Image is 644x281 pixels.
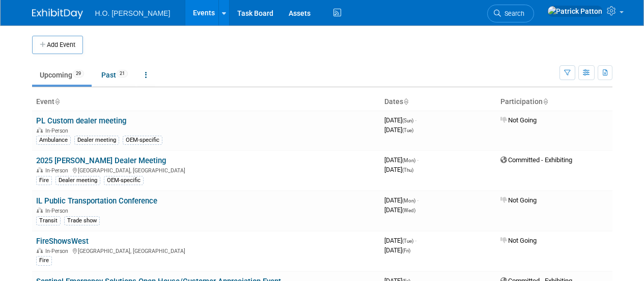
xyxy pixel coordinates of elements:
[95,9,171,17] span: H.O. [PERSON_NAME]
[384,126,413,134] span: [DATE]
[36,116,126,125] a: PL Custom dealer meeting
[380,93,496,111] th: Dates
[36,166,376,174] div: [GEOGRAPHIC_DATA], [GEOGRAPHIC_DATA]
[496,93,612,111] th: Participation
[402,118,413,123] span: (Sun)
[37,127,43,133] img: In-Person Event
[547,6,603,17] img: Patrick Patton
[402,158,415,163] span: (Mon)
[487,5,534,22] a: Search
[500,156,572,164] span: Committed - Exhibiting
[403,97,408,106] a: Sort by Start Date
[417,156,418,164] span: -
[384,156,418,164] span: [DATE]
[117,70,128,78] span: 21
[402,167,413,173] span: (Thu)
[54,97,60,106] a: Sort by Event Name
[32,93,380,111] th: Event
[36,136,71,145] div: Ambulance
[36,246,376,254] div: [GEOGRAPHIC_DATA], [GEOGRAPHIC_DATA]
[384,246,410,254] span: [DATE]
[402,248,410,253] span: (Fri)
[36,196,157,206] a: IL Public Transportation Conference
[36,176,52,185] div: Fire
[402,238,413,244] span: (Tue)
[32,65,92,85] a: Upcoming29
[384,196,418,204] span: [DATE]
[104,176,144,185] div: OEM-specific
[36,156,166,165] a: 2025 [PERSON_NAME] Dealer Meeting
[45,127,71,134] span: In-Person
[501,10,524,17] span: Search
[415,116,416,124] span: -
[500,196,537,204] span: Not Going
[417,196,418,204] span: -
[402,198,415,203] span: (Mon)
[402,127,413,133] span: (Tue)
[45,167,71,174] span: In-Person
[74,136,119,145] div: Dealer meeting
[384,116,416,124] span: [DATE]
[543,97,548,106] a: Sort by Participation Type
[500,237,537,244] span: Not Going
[73,70,84,78] span: 29
[402,208,415,213] span: (Wed)
[500,116,537,124] span: Not Going
[36,256,52,265] div: Fire
[45,248,71,254] span: In-Person
[37,248,43,253] img: In-Person Event
[64,216,100,225] div: Trade show
[94,65,135,85] a: Past21
[123,136,162,145] div: OEM-specific
[32,36,83,54] button: Add Event
[36,237,89,246] a: FireShowsWest
[36,216,61,225] div: Transit
[384,166,413,173] span: [DATE]
[37,167,43,172] img: In-Person Event
[45,208,71,214] span: In-Person
[32,9,83,19] img: ExhibitDay
[384,206,415,214] span: [DATE]
[55,176,100,185] div: Dealer meeting
[37,208,43,213] img: In-Person Event
[384,237,416,244] span: [DATE]
[415,237,416,244] span: -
